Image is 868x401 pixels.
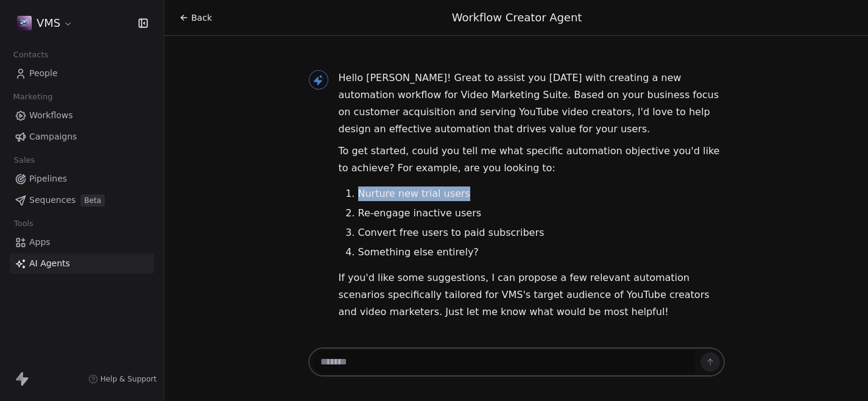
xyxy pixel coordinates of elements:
[8,88,58,106] span: Marketing
[8,46,54,64] span: Contacts
[358,206,725,221] li: Re-engage inactive users
[37,15,60,31] span: VMS
[10,254,154,274] a: AI Agents
[191,12,212,24] span: Back
[10,63,154,83] a: People
[10,169,154,189] a: Pipelines
[17,16,32,30] img: VMS-logo.jpeg
[10,232,154,252] a: Apps
[358,186,725,201] li: Nurture new trial users
[452,11,582,24] span: Workflow Creator Agent
[9,151,40,169] span: Sales
[101,374,157,384] span: Help & Support
[339,269,725,321] p: If you'd like some suggestions, I can propose a few relevant automation scenarios specifically ta...
[339,69,725,138] p: Hello [PERSON_NAME]! Great to assist you [DATE] with creating a new automation workflow for Video...
[358,245,725,260] li: Something else entirely?
[10,190,154,210] a: SequencesBeta
[10,105,154,126] a: Workflows
[29,194,76,207] span: Sequences
[29,257,70,270] span: AI Agents
[80,194,105,207] span: Beta
[9,215,38,233] span: Tools
[15,13,76,34] button: VMS
[29,130,77,143] span: Campaigns
[358,225,725,240] li: Convert free users to paid subscribers
[29,67,58,80] span: People
[29,172,67,185] span: Pipelines
[29,109,73,122] span: Workflows
[10,127,154,147] a: Campaigns
[339,143,725,177] p: To get started, could you tell me what specific automation objective you'd like to achieve? For e...
[88,374,157,384] a: Help & Support
[29,236,51,249] span: Apps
